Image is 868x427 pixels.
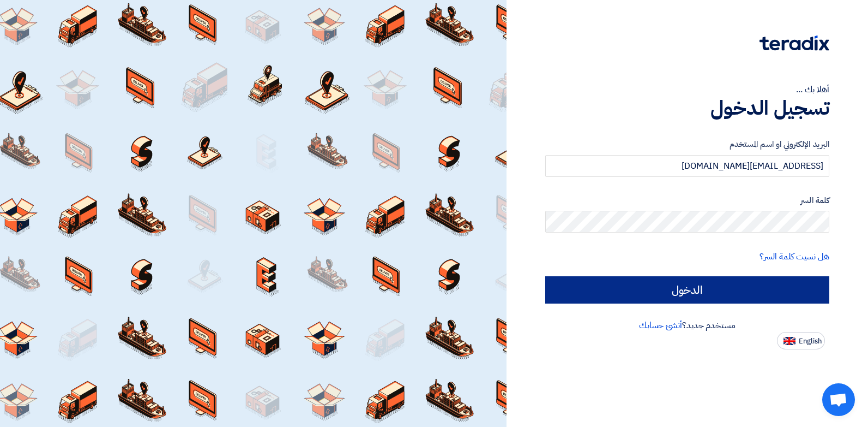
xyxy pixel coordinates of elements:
[545,155,829,177] input: أدخل بريد العمل الإلكتروني او اسم المستخدم الخاص بك ...
[799,337,822,345] span: English
[783,337,795,345] img: en-US.png
[545,194,829,207] label: كلمة السر
[639,319,682,332] a: أنشئ حسابك
[545,276,829,304] input: الدخول
[545,319,829,332] div: مستخدم جديد؟
[759,35,829,51] img: Teradix logo
[777,332,825,349] button: English
[822,383,855,416] a: Open chat
[545,83,829,96] div: أهلا بك ...
[759,250,829,263] a: هل نسيت كلمة السر؟
[545,138,829,151] label: البريد الإلكتروني او اسم المستخدم
[545,96,829,120] h1: تسجيل الدخول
